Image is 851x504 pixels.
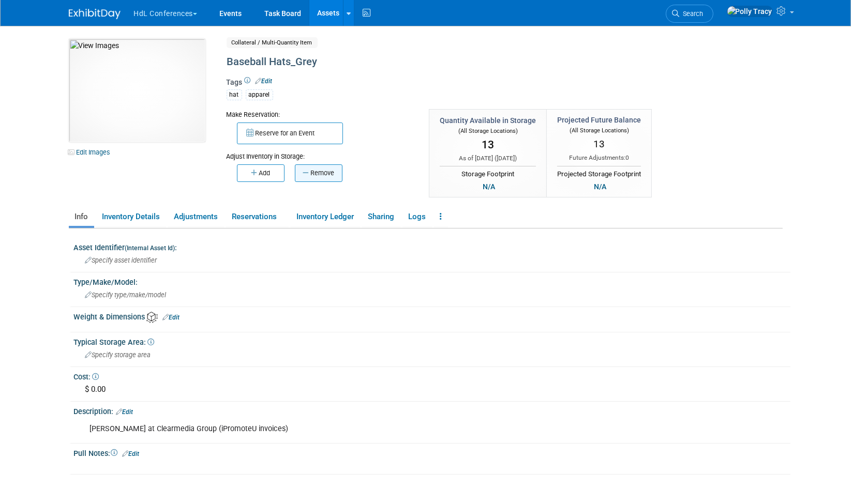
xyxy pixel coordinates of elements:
a: Edit [116,408,133,416]
span: 13 [593,138,605,150]
span: Collateral / Multi-Quantity Item [227,37,318,48]
div: Future Adjustments: [557,154,641,162]
a: Logs [402,208,432,226]
div: (All Storage Locations) [557,125,641,135]
a: Reservations [226,208,289,226]
span: [DATE] [497,155,515,162]
div: Baseball Hats_Grey [223,53,697,71]
div: As of [DATE] ( ) [440,154,536,163]
div: Pull Notes: [74,446,790,459]
button: Reserve for an Event [237,123,343,144]
a: Inventory Ledger [291,208,360,226]
span: 13 [482,139,494,151]
div: Description: [74,404,790,417]
div: Projected Storage Footprint [557,166,641,179]
small: (Internal Asset Id) [125,245,175,252]
div: N/A [480,181,498,192]
div: Tags [227,77,697,107]
img: ExhibitDay [69,9,121,19]
div: $ 0.00 [82,381,783,398]
div: Make Reservation: [227,109,414,119]
a: Adjustments [168,208,224,226]
a: Edit Images [69,146,115,159]
div: hat [227,89,242,100]
a: Sharing [362,208,400,226]
span: Search [680,10,704,18]
div: [PERSON_NAME] at Clearmedia Group (iPromoteU invoices) [83,419,655,439]
img: Asset Weight and Dimensions [146,312,158,323]
span: Specify asset identifier [85,256,157,264]
div: Storage Footprint [440,166,536,179]
div: apparel [246,89,273,100]
button: Remove [295,164,342,182]
div: Projected Future Balance [557,115,641,125]
a: Edit [163,314,180,321]
a: Info [69,208,94,226]
a: Inventory Details [96,208,166,226]
a: Search [666,5,713,23]
span: Typical Storage Area: [74,338,155,346]
div: Adjust Inventory in Storage: [227,144,414,161]
div: N/A [591,181,609,192]
img: View Images [69,39,205,142]
span: Specify storage area [85,351,151,359]
div: Asset Identifier : [74,240,790,253]
span: Specify type/make/model [85,291,167,299]
div: (All Storage Locations) [440,126,536,135]
button: Add [237,164,285,182]
div: Type/Make/Model: [74,274,790,287]
div: Weight & Dimensions [74,309,790,323]
div: Quantity Available in Storage [440,115,536,126]
span: 0 [625,154,629,161]
a: Edit [256,78,273,85]
a: Edit [123,450,140,457]
div: Cost: [74,369,790,382]
img: Polly Tracy [727,6,773,17]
